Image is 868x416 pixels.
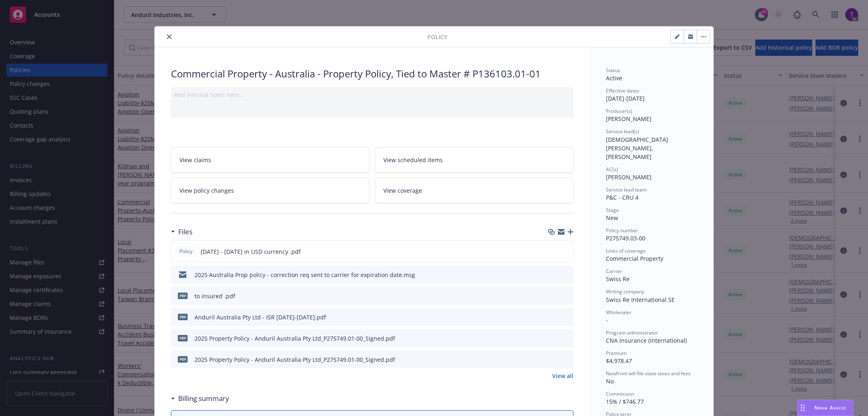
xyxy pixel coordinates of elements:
[606,390,634,397] span: Commission
[427,33,447,41] span: Policy
[606,275,630,283] span: Swiss Re
[606,329,658,336] span: Program administrator
[606,87,639,94] span: Effective dates
[550,292,556,300] button: download file
[606,67,620,74] span: Status
[606,268,622,275] span: Carrier
[563,271,570,279] button: preview file
[383,186,422,195] span: View coverage
[171,147,370,173] a: View claims
[550,313,556,321] button: download file
[606,115,652,123] span: [PERSON_NAME]
[171,67,573,81] div: Commercial Property - Australia - Property Policy, Tied to Master # P136103.01-01
[606,350,627,357] span: Premium
[179,156,211,164] span: View claims
[606,214,618,222] span: New
[179,186,234,195] span: View policy changes
[171,227,192,237] div: Files
[606,87,697,103] div: [DATE] - [DATE]
[195,334,395,343] div: 2025 Property Policy - Anduril Australia Pty Ltd_P275749.01-00_Signed.pdf
[552,372,573,380] a: View all
[606,316,608,324] span: -
[178,356,188,362] span: pdf
[606,288,644,295] span: Writing company
[606,194,638,201] span: P&C - CRU 4
[606,108,632,114] span: Producer(s)
[606,166,618,173] span: AC(s)
[798,400,808,416] div: Drag to move
[606,255,663,262] span: Commercial Property
[606,309,632,316] span: Wholesaler
[550,355,556,364] button: download file
[178,293,188,299] span: pdf
[606,234,645,242] span: P275749.03-00
[606,173,652,181] span: [PERSON_NAME]
[606,337,687,344] span: CNA Insurance (International)
[383,156,443,164] span: View scheduled items
[563,355,570,364] button: preview file
[549,247,556,256] button: download file
[550,271,556,279] button: download file
[201,247,301,256] span: [DATE] - [DATE] in USD currency .pdf
[178,335,188,341] span: pdf
[606,186,647,193] span: Service lead team
[606,357,632,365] span: $4,978.47
[563,292,570,300] button: preview file
[563,313,570,321] button: preview file
[606,207,619,214] span: Stage
[606,128,639,135] span: Service lead(s)
[606,74,622,82] span: Active
[178,227,192,237] h3: Files
[606,398,644,405] span: 15% / $746.77
[178,314,188,320] span: pdf
[563,334,570,343] button: preview file
[171,393,229,404] div: Billing summary
[606,377,614,385] span: No
[195,271,415,279] div: 2025 Australia Prop policy - correction req sent to carrier for expiration date.msg
[606,247,646,254] span: Lines of coverage
[606,296,675,304] span: Swiss Re International SE
[195,313,326,321] div: Anduril Australia Pty Ltd - ISR [DATE]-[DATE].pdf
[174,90,570,99] div: Add internal notes here...
[797,400,853,416] button: Nova Assist
[562,247,570,256] button: preview file
[550,334,556,343] button: download file
[375,178,574,203] a: View coverage
[195,355,395,364] div: 2025 Property Policy - Anduril Australia Pty Ltd_P275749.01-00_Signed.pdf
[178,393,229,404] h3: Billing summary
[814,404,846,411] span: Nova Assist
[375,147,574,173] a: View scheduled items
[178,248,194,255] span: Policy
[606,136,668,161] span: [DEMOGRAPHIC_DATA][PERSON_NAME], [PERSON_NAME]
[606,227,638,234] span: Policy number
[606,370,691,377] span: Newfront will file state taxes and fees
[171,178,370,203] a: View policy changes
[195,292,235,300] div: to insured .pdf
[164,32,174,42] button: close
